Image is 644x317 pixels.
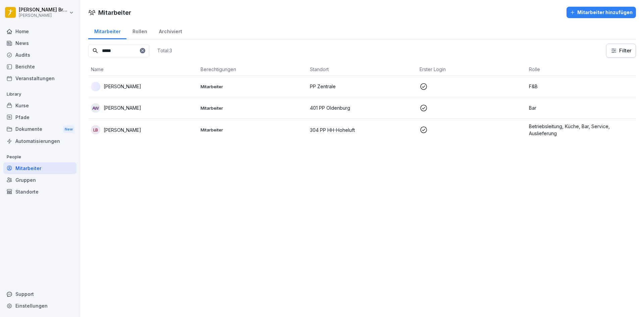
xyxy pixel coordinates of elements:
p: Mitarbeiter [201,105,305,111]
a: Home [3,25,76,37]
a: DokumenteNew [3,123,76,136]
a: Einstellungen [3,300,76,312]
p: [PERSON_NAME] [19,13,68,18]
p: [PERSON_NAME] [104,83,141,90]
a: Standorte [3,186,76,198]
p: [PERSON_NAME] Bremke [19,7,68,13]
p: 304 PP HH-Hoheluft [310,126,414,134]
p: F&B [529,83,633,90]
a: Automatisierungen [3,135,76,147]
p: [PERSON_NAME] [104,126,141,134]
a: Pfade [3,111,76,123]
a: Kurse [3,100,76,111]
p: Mitarbeiter [201,127,305,133]
div: New [63,125,74,133]
a: Archiviert [153,22,188,39]
th: Name [88,63,198,76]
p: Library [3,89,76,100]
h1: Mitarbeiter [98,8,131,17]
p: Bar [529,104,633,111]
th: Berechtigungen [198,63,308,76]
p: Total: 3 [157,47,172,54]
p: Betriebsleitung, Küche, Bar, Service, Auslieferung [529,123,633,137]
a: Gruppen [3,174,76,186]
p: People [3,152,76,162]
th: Standort [307,63,417,76]
th: Erster Login [417,63,527,76]
div: Support [3,288,76,300]
a: Veranstaltungen [3,72,76,84]
p: Mitarbeiter [201,84,305,90]
a: Audits [3,49,76,61]
div: Dokumente [3,123,76,136]
p: 401 PP Oldenburg [310,104,414,111]
a: Rollen [126,22,153,39]
p: PP Zentrale [310,83,414,90]
a: Mitarbeiter [88,22,126,39]
div: AW [91,103,100,113]
button: Filter [606,44,636,57]
p: [PERSON_NAME] [104,104,141,111]
th: Rolle [526,63,636,76]
a: Berichte [3,61,76,72]
div: Filter [610,47,632,54]
div: Mitarbeiter hinzufügen [570,9,633,16]
button: Mitarbeiter hinzufügen [567,7,636,18]
div: LB [91,125,100,135]
a: News [3,37,76,49]
a: Mitarbeiter [3,162,76,174]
